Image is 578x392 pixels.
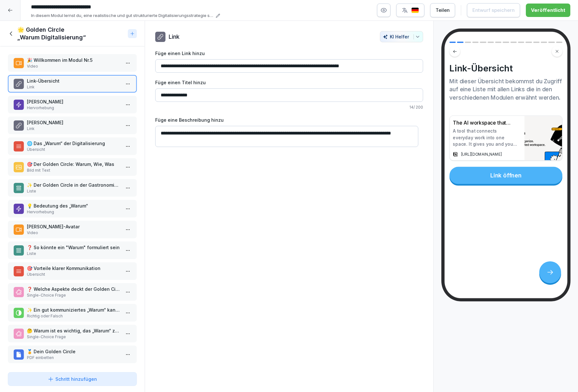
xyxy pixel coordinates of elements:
[27,292,120,298] p: Single-Choice Frage
[48,376,97,382] div: Schritt hinzufügen
[524,116,562,160] img: default.png
[27,327,120,334] p: 🤔 Warum ist es wichtig, das „Warum“ zu kommunizieren?
[8,325,137,342] div: 🤔 Warum ist es wichtig, das „Warum“ zu kommunizieren?Single-Choice Frage
[27,265,120,272] p: 🎯 Vorteile klarer Kommunikation
[27,334,120,340] p: Single-Choice Frage
[27,223,120,230] p: [PERSON_NAME]-Avatar
[27,105,120,111] p: Hervorhebung
[27,98,120,105] p: [PERSON_NAME]
[8,137,137,155] div: 🌐 Das „Warum“ der DigitalisierungÜbersicht
[17,26,125,41] h1: 🌟 Golden Circle „Warum Digitalisierung“
[8,221,137,238] div: [PERSON_NAME]-AvatarVideo
[8,241,137,259] div: ❓ So könnte ein "Warum" formuliert seinListe
[155,50,423,57] label: Füge einen Link hinzu
[8,372,137,386] button: Schritt hinzufügen
[31,12,214,19] p: In diesem Modul lernst du, eine realistische und gut strukturierte Digitalisierungsstrategie spez...
[27,78,120,84] p: Link-Übersicht
[155,117,423,123] label: Füge eine Beschreibung hinzu
[27,167,120,173] p: Bild mit Text
[27,119,120,126] p: [PERSON_NAME]
[27,348,120,355] p: 🏅 Dein Golden Circle
[27,355,120,361] p: PDF einbetten
[27,306,120,313] p: ✨ Ein gut kommuniziertes „Warum“ kann die Digitalisierung im Betrieb erleichtern.
[27,244,120,251] p: ❓ So könnte ein "Warum" formuliert sein
[472,7,515,14] div: Entwurf speichern
[436,7,450,14] div: Teilen
[430,3,455,17] button: Teilen
[8,96,137,113] div: [PERSON_NAME]Hervorhebung
[27,230,120,236] p: Video
[27,251,120,257] p: Liste
[8,304,137,322] div: ✨ Ein gut kommuniziertes „Warum“ kann die Digitalisierung im Betrieb erleichtern.Richtig oder Falsch
[27,126,120,132] p: Link
[8,54,137,72] div: 🎉 Willkommen im Modul Nr.5Video
[27,140,120,147] p: 🌐 Das „Warum“ der Digitalisierung
[27,63,120,69] p: Video
[27,84,120,90] p: Link
[461,151,503,157] p: [URL][DOMAIN_NAME]
[8,117,137,134] div: [PERSON_NAME]Link
[27,272,120,277] p: Übersicht
[27,161,120,167] p: 🎯 Der Golden Circle: Warum, Wie, Was
[453,128,518,148] p: A tool that connects everyday work into one space. It gives you and your teams AI tools—search, w...
[155,79,423,86] label: Füge einen Titel hinzu
[27,182,120,188] p: ✨ Der Golden Circle in der Gastronomie (Ein Beispiel)
[27,209,120,215] p: Hervorhebung
[449,63,562,73] h4: Link-Übersicht
[27,286,120,292] p: ❓ Welche Aspekte deckt der Golden Circle im Kontext der Digitalisierung ab?
[8,262,137,280] div: 🎯 Vorteile klarer KommunikationÜbersicht
[449,77,562,102] p: Mit dieser Übersicht bekommst du Zugriff auf eine Liste mit allen Links die in den verschiedenen ...
[155,104,423,110] p: 14 / 200
[453,119,518,126] p: The AI workspace that works for you. | Notion
[8,179,137,197] div: ✨ Der Golden Circle in der Gastronomie (Ein Beispiel)Liste
[8,158,137,176] div: 🎯 Der Golden Circle: Warum, Wie, WasBild mit Text
[8,283,137,301] div: ❓ Welche Aspekte deckt der Golden Circle im Kontext der Digitalisierung ab?Single-Choice Frage
[383,34,420,39] div: KI Helfer
[531,7,565,14] div: Veröffentlicht
[8,200,137,217] div: 💡 Bedeutung des „Warum“Hervorhebung
[453,152,458,157] img: favicon.ico
[449,167,562,184] div: Link öffnen
[8,75,137,93] div: Link-ÜbersichtLink
[27,57,120,63] p: 🎉 Willkommen im Modul Nr.5
[27,202,120,209] p: 💡 Bedeutung des „Warum“
[27,147,120,152] p: Übersicht
[8,346,137,363] div: 🏅 Dein Golden CirclePDF einbetten
[27,188,120,194] p: Liste
[411,7,419,13] img: de.svg
[380,31,423,42] button: KI Helfer
[467,3,520,17] button: Entwurf speichern
[169,32,180,41] p: Link
[27,313,120,319] p: Richtig oder Falsch
[526,4,570,17] button: Veröffentlicht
